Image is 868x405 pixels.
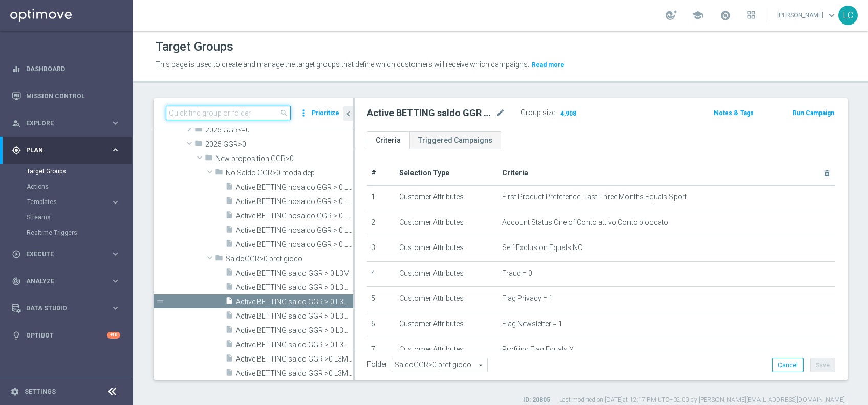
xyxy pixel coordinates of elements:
[12,250,21,259] i: play_circle_outline
[298,106,309,120] i: more_vert
[523,396,550,404] label: ID: 20805
[11,146,121,154] button: gps_fixed Plan keyboard_arrow_right
[215,168,223,179] i: folder
[27,183,106,191] a: Actions
[156,60,529,69] span: This page is used to create and manage the target groups that define which customers will receive...
[27,164,132,179] div: Target Groups
[395,312,498,337] td: Customer Attributes
[27,198,121,206] button: Templates keyboard_arrow_right
[26,147,111,153] span: Plan
[236,197,353,206] span: Active BETTING nosaldo GGR &gt; 0 L3M modeH
[395,185,498,211] td: Customer Attributes
[12,277,21,286] i: track_changes
[225,182,233,194] i: insert_drive_file
[11,250,121,258] div: play_circle_outline Execute keyboard_arrow_right
[12,322,120,349] div: Optibot
[225,211,233,222] i: insert_drive_file
[823,169,831,177] i: delete_forever
[713,107,755,119] button: Notes & Tags
[12,304,111,313] div: Data Studio
[395,261,498,287] td: Customer Attributes
[343,106,353,121] button: chevron_left
[27,194,132,210] div: Templates
[156,39,233,54] h1: Target Groups
[225,297,233,308] i: insert_drive_file
[12,146,111,155] div: Plan
[11,92,121,100] button: Mission Control
[226,169,353,177] span: No Saldo GGR&gt;0 moda dep
[27,167,106,175] a: Target Groups
[225,239,233,251] i: insert_drive_file
[236,226,353,235] span: Active BETTING nosaldo GGR &gt; 0 L3M modeM
[395,236,498,262] td: Customer Attributes
[11,304,121,312] div: Data Studio keyboard_arrow_right
[367,107,494,119] h2: Active BETTING saldo GGR > 0 L3M BALANCER/STRATEGIST
[25,389,56,395] a: Settings
[111,118,120,128] i: keyboard_arrow_right
[810,358,835,372] button: Save
[280,109,288,117] span: search
[27,213,106,221] a: Streams
[225,340,233,351] i: insert_drive_file
[367,185,395,211] td: 1
[502,345,574,354] span: Profiling Flag Equals Y
[111,276,120,286] i: keyboard_arrow_right
[27,199,100,205] span: Templates
[792,107,835,119] button: Run Campaign
[531,59,566,71] button: Read more
[367,211,395,236] td: 2
[367,131,409,149] a: Criteria
[12,331,21,340] i: lightbulb
[236,240,353,249] span: Active BETTING nosaldo GGR &gt; 0 L3M NODEPL3M
[367,360,387,369] label: Folder
[520,108,555,117] label: Group size
[559,109,577,119] span: 4,908
[502,169,528,177] span: Criteria
[12,55,120,82] div: Dashboard
[236,183,353,192] span: Active BETTING nosaldo GGR &gt; 0 L3M
[772,358,804,372] button: Cancel
[395,211,498,236] td: Customer Attributes
[11,65,121,73] button: equalizer Dashboard
[236,298,353,306] span: Active BETTING saldo GGR &gt; 0 L3M BALANCER/STRATEGIST
[26,322,107,349] a: Optibot
[310,106,341,120] button: Prioritize
[111,145,120,155] i: keyboard_arrow_right
[502,193,687,201] span: First Product Preference, Last Three Months Equals Sport
[502,243,583,252] span: Self Exclusion Equals NO
[502,218,668,227] span: Account Status One of Conto attivo,Conto bloccato
[367,162,395,185] th: #
[12,82,120,109] div: Mission Control
[11,331,121,340] button: lightbulb Optibot +10
[205,140,353,149] span: 2025 GGR&gt;0
[236,312,353,321] span: Active BETTING saldo GGR &gt; 0 L3M MAXIMIZER
[27,199,111,205] div: Templates
[502,294,553,303] span: Flag Privacy = 1
[496,107,505,119] i: mode_edit
[776,8,838,23] a: [PERSON_NAME]keyboard_arrow_down
[367,337,395,363] td: 7
[409,131,501,149] a: Triggered Campaigns
[12,277,111,286] div: Analyze
[502,269,532,278] span: Fraud = 0
[27,225,132,240] div: Realtime Triggers
[367,261,395,287] td: 4
[11,119,121,127] button: person_search Explore keyboard_arrow_right
[225,311,233,323] i: insert_drive_file
[225,325,233,337] i: insert_drive_file
[502,320,562,328] span: Flag Newsletter = 1
[26,251,111,257] span: Execute
[838,6,858,25] div: LC
[395,337,498,363] td: Customer Attributes
[236,326,353,335] span: Active BETTING saldo GGR &gt; 0 L3M OPTIMIZER
[27,229,106,237] a: Realtime Triggers
[11,277,121,285] div: track_changes Analyze keyboard_arrow_right
[205,153,213,165] i: folder
[343,109,353,119] i: chevron_left
[111,249,120,259] i: keyboard_arrow_right
[225,368,233,380] i: insert_drive_file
